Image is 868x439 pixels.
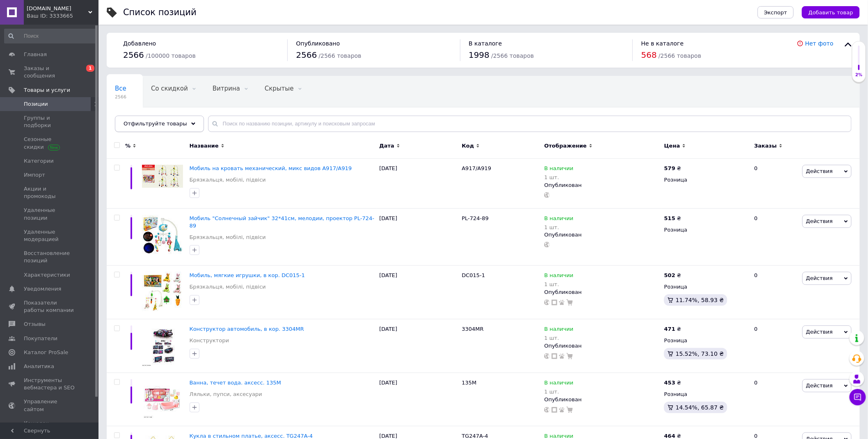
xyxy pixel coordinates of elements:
[208,116,852,132] input: Поиск по названию позиции, артикулу и поисковым запросам
[27,12,98,20] div: Ваш ID: 3333665
[24,185,76,200] span: Акции и промокоды
[676,297,724,303] span: 11.74%, 58.93 ₴
[641,50,657,60] span: 568
[806,329,833,335] span: Действия
[544,231,660,239] div: Опубликован
[544,342,660,350] div: Опубликован
[764,9,787,16] span: Экспорт
[749,159,800,208] div: 0
[296,40,340,47] span: Опубликовано
[462,165,491,171] span: A917/A919
[24,100,48,108] span: Позиции
[24,157,54,165] span: Категории
[190,326,304,332] span: Конструктор автомобиль, в кор. 3304MR
[24,349,68,356] span: Каталог ProSale
[544,335,573,341] div: 1 шт.
[24,363,54,370] span: Аналитика
[806,275,833,281] span: Действия
[142,272,183,313] img: Мобиль, мягкие игрушки, в кор. DC015-1
[664,380,675,386] b: 453
[664,165,675,171] b: 579
[664,226,747,234] div: Розница
[24,299,76,314] span: Показатели работы компании
[806,382,833,389] span: Действия
[544,380,573,388] span: В наличии
[664,272,681,279] div: ₴
[664,272,675,278] b: 502
[664,142,680,150] span: Цена
[115,85,126,92] span: Все
[544,272,573,281] span: В наличии
[754,142,777,150] span: Заказы
[808,9,853,16] span: Добавить товар
[805,40,834,47] a: Нет фото
[749,319,800,373] div: 0
[462,380,476,386] span: 135M
[296,50,317,60] span: 2566
[4,29,97,43] input: Поиск
[377,159,460,208] div: [DATE]
[319,52,362,59] span: / 2566 товаров
[462,326,483,332] span: 3304MR
[664,176,747,184] div: Розница
[758,6,794,18] button: Экспорт
[190,391,262,398] a: Ляльки, пупси, аксесуари
[24,171,45,179] span: Импорт
[24,228,76,243] span: Удаленные модерацией
[24,321,46,328] span: Отзывы
[190,176,266,184] a: Брязкальця, мобілі, підвіси
[24,51,47,58] span: Главная
[544,396,660,403] div: Опубликован
[190,380,281,386] span: Ванна, течет вода. аксесс. 135M
[190,165,352,171] a: Мобиль на кровать механический, микс видов A917/A919
[27,5,88,12] span: VEDMEDYKY.COM.UA
[852,72,866,78] div: 2%
[213,85,240,92] span: Витрина
[190,337,229,344] a: Конструктори
[377,319,460,373] div: [DATE]
[749,266,800,319] div: 0
[115,116,171,123] span: Опубликованные
[24,65,76,80] span: Заказы и сообщения
[123,8,197,17] div: Список позиций
[190,433,313,439] a: Кукла в стильном платье, аксесс. TG247A-4
[123,40,156,47] span: Добавлено
[24,398,76,413] span: Управление сайтом
[544,215,573,224] span: В наличии
[469,50,490,60] span: 1998
[377,266,460,319] div: [DATE]
[115,94,126,100] span: 2566
[190,215,375,229] a: Мобиль "Солнечный зайчик" 32*41см, мелодии, проектор PL-724-89
[676,350,724,357] span: 15.52%, 73.10 ₴
[377,373,460,426] div: [DATE]
[462,433,488,439] span: TG247A-4
[664,283,747,291] div: Розница
[544,224,573,230] div: 1 шт.
[142,165,183,188] img: Мобиль на кровать механический, микс видов A917/A919
[491,52,534,59] span: / 2566 товаров
[544,174,573,180] div: 1 шт.
[462,215,489,221] span: PL-724-89
[676,404,724,411] span: 14.54%, 65.87 ₴
[190,283,266,291] a: Брязкальця, мобілі, підвіси
[379,142,394,150] span: Дата
[144,379,181,420] img: Ванна, течет вода. аксесс. 135M
[142,215,183,256] img: Мобиль "Солнечный зайчик" 32*41см, мелодии, проектор PL-724-89
[664,325,681,333] div: ₴
[86,65,94,72] span: 1
[659,52,701,59] span: / 2566 товаров
[142,325,183,366] img: Конструктор автомобиль, в кор. 3304MR
[544,389,573,395] div: 1 шт.
[24,136,76,150] span: Сезонные скидки
[24,377,76,391] span: Инструменты вебмастера и SEO
[151,85,188,92] span: Со скидкой
[544,326,573,334] span: В наличии
[462,142,474,150] span: Код
[544,182,660,189] div: Опубликован
[806,168,833,174] span: Действия
[190,234,266,241] a: Брязкальця, мобілі, підвіси
[664,337,747,344] div: Розница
